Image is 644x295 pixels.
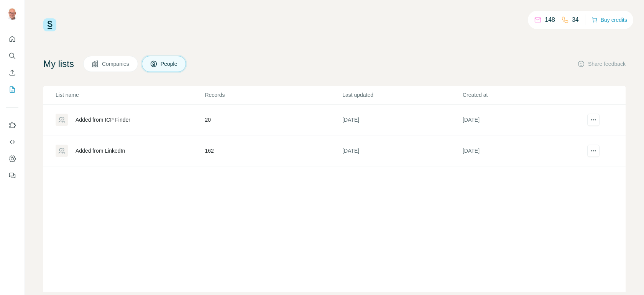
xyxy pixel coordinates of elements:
[577,60,626,68] button: Share feedback
[6,118,18,132] button: Use Surfe on LinkedIn
[76,116,130,124] div: Added from ICP Finder
[342,91,462,99] p: Last updated
[43,58,74,70] h4: My lists
[591,15,627,25] button: Buy credits
[462,135,583,166] td: [DATE]
[56,91,204,99] p: List name
[545,15,555,24] p: 148
[6,83,18,96] button: My lists
[6,135,18,149] button: Use Surfe API
[6,152,18,166] button: Dashboard
[587,114,600,126] button: actions
[161,60,178,68] span: People
[463,91,582,99] p: Created at
[204,104,342,135] td: 20
[6,169,18,183] button: Feedback
[76,147,125,155] div: Added from LinkedIn
[587,145,600,157] button: actions
[43,18,56,31] img: Surfe Logo
[205,91,342,99] p: Records
[6,32,18,46] button: Quick start
[204,135,342,166] td: 162
[102,60,130,68] span: Companies
[572,15,579,24] p: 34
[6,8,18,20] img: Avatar
[342,135,462,166] td: [DATE]
[462,104,583,135] td: [DATE]
[6,49,18,63] button: Search
[342,104,462,135] td: [DATE]
[6,66,18,80] button: Enrich CSV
